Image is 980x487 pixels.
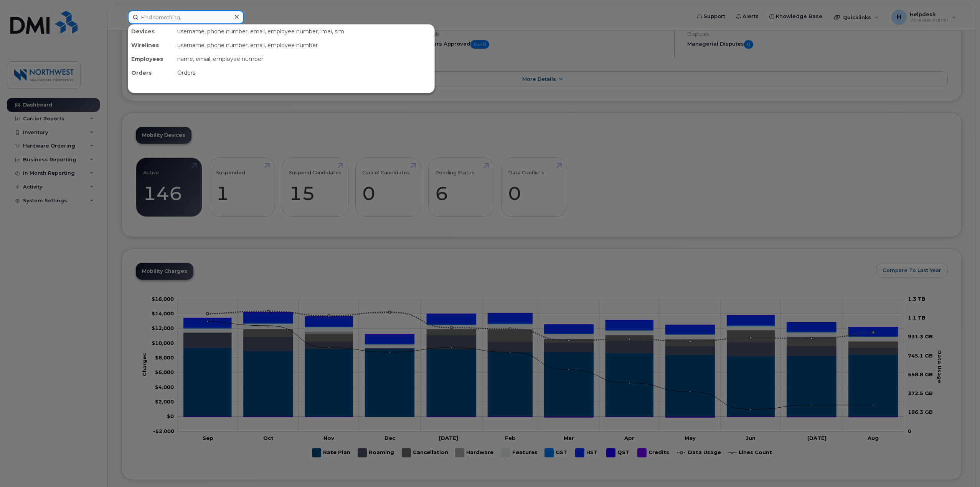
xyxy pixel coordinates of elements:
input: Find something... [128,10,244,24]
div: name, email, employee number [174,52,434,66]
div: username, phone number, email, employee number, imei, sim [174,25,434,38]
div: username, phone number, email, employee number [174,38,434,52]
div: Wirelines [128,38,174,52]
div: Orders [174,66,434,80]
div: Orders [128,66,174,80]
div: Devices [128,25,174,38]
div: Employees [128,52,174,66]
